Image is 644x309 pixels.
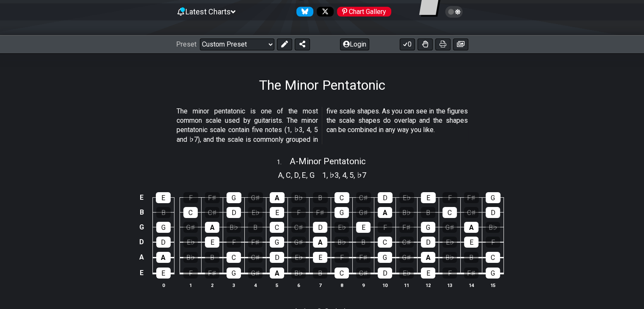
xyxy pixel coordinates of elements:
[399,207,414,218] div: B♭
[290,156,366,166] span: A - Minor Pentatonic
[183,237,198,248] div: E♭
[331,281,353,290] th: 8
[248,252,263,263] div: C♯
[464,268,478,279] div: F♯
[486,252,500,263] div: C
[339,169,342,181] span: ,
[486,268,500,279] div: G
[453,39,468,50] button: Create image
[294,169,299,181] span: D
[266,281,288,290] th: 5
[421,252,435,263] div: A
[205,192,220,203] div: F♯
[156,268,171,279] div: E
[349,169,354,181] span: 5
[396,281,417,290] th: 11
[302,169,306,181] span: E
[227,207,241,218] div: D
[482,281,504,290] th: 15
[223,281,245,290] th: 3
[353,281,374,290] th: 9
[486,207,500,218] div: D
[464,222,478,233] div: A
[248,237,263,248] div: F♯
[442,192,457,203] div: F
[329,169,339,181] span: ♭3
[137,235,147,250] td: D
[227,222,241,233] div: B♭
[293,7,313,17] a: Follow #fretflip at Bluesky
[346,169,350,181] span: ,
[205,237,219,248] div: E
[399,237,414,248] div: C♯
[357,169,366,181] span: ♭7
[156,222,171,233] div: G
[183,207,198,218] div: C
[183,252,198,263] div: B♭
[442,252,457,263] div: B♭
[356,222,370,233] div: E
[288,281,310,290] th: 6
[421,192,436,203] div: E
[356,192,371,203] div: C♯
[356,237,370,248] div: B
[334,222,349,233] div: E♭
[421,237,435,248] div: D
[183,222,198,233] div: G♯
[334,268,349,279] div: C
[137,205,147,220] td: B
[278,169,283,181] span: A
[399,192,414,203] div: E♭
[417,39,433,50] button: Toggle Dexterity for all fretkits
[318,168,370,181] section: Scale pitch classes
[227,268,241,279] div: G
[313,7,334,17] a: Follow #fretflip at X
[378,192,392,203] div: D
[442,237,457,248] div: E♭
[356,207,370,218] div: G♯
[137,250,147,265] td: A
[227,252,241,263] div: C
[313,237,327,248] div: A
[417,281,439,290] th: 12
[356,268,370,279] div: C♯
[137,190,147,205] td: E
[334,7,391,17] a: #fretflip at Pinterest
[277,158,290,167] span: 1 .
[248,192,263,203] div: G♯
[378,222,392,233] div: F
[464,252,478,263] div: B
[180,281,202,290] th: 1
[270,268,284,279] div: A
[313,268,327,279] div: B
[156,237,171,248] div: D
[183,268,198,279] div: F
[183,192,198,203] div: F
[291,268,306,279] div: B♭
[442,207,457,218] div: C
[354,169,357,181] span: ,
[464,207,478,218] div: C♯
[322,169,326,181] span: 1
[227,192,241,203] div: G
[337,7,391,17] div: Chart Gallery
[326,169,330,181] span: ,
[442,268,457,279] div: F
[177,107,468,145] p: The minor pentatonic is one of the most common scale used by guitarists. The minor pentatonic sca...
[334,192,349,203] div: C
[248,207,263,218] div: E♭
[286,169,291,181] span: C
[421,207,435,218] div: B
[274,168,318,181] section: Scale pitch classes
[270,252,284,263] div: D
[486,192,500,203] div: G
[299,169,302,181] span: ,
[137,265,147,281] td: E
[340,39,369,50] button: Login
[313,252,327,263] div: E
[291,222,306,233] div: C♯
[156,207,171,218] div: B
[334,207,349,218] div: G
[283,169,286,181] span: ,
[464,237,478,248] div: E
